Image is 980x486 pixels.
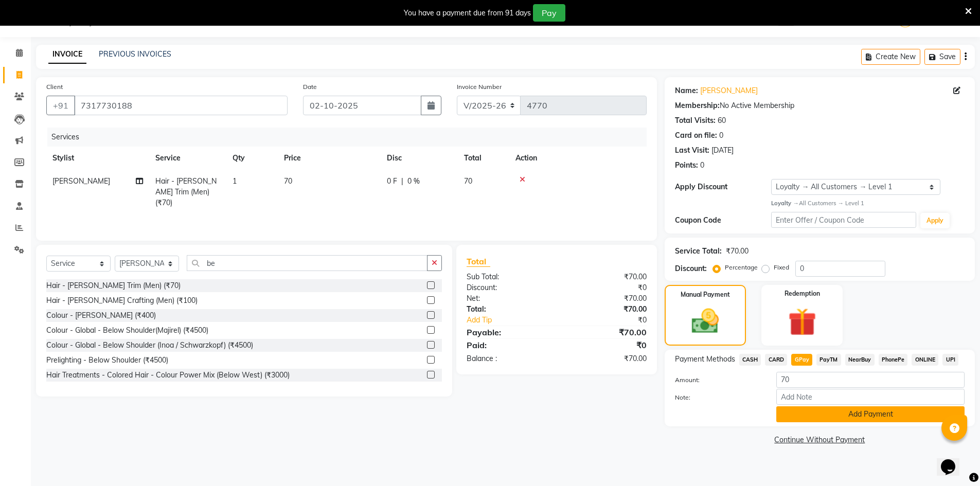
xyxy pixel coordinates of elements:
th: Qty [226,147,278,170]
input: Search or Scan [187,255,427,271]
label: Date [303,82,317,92]
div: No Active Membership [675,100,965,111]
span: 0 % [407,176,420,187]
div: Card on file: [675,130,717,141]
th: Service [149,147,226,170]
button: Apply [920,213,950,228]
div: 0 [700,160,704,171]
div: ₹0 [557,339,654,351]
div: Hair Treatments - Colored Hair - Colour Power Mix (Below West) (₹3000) [46,370,290,381]
span: | [401,176,403,187]
div: Services [47,128,654,147]
span: ONLINE [912,354,938,366]
label: Amount: [667,375,769,385]
span: [PERSON_NAME] [52,176,110,186]
th: Disc [381,147,458,170]
div: Sub Total: [459,272,557,282]
div: ₹70.00 [557,353,654,364]
div: Hair - [PERSON_NAME] Crafting (Men) (₹100) [46,295,198,306]
span: Payment Methods [675,354,735,365]
div: Paid: [459,339,557,351]
div: Service Total: [675,246,722,257]
button: Save [924,49,960,65]
div: ₹70.00 [726,246,749,257]
button: Add Payment [776,406,965,422]
div: ₹70.00 [557,293,654,304]
span: UPI [942,354,958,366]
div: Membership: [675,100,720,111]
div: Name: [675,85,698,96]
span: NearBuy [845,354,875,366]
button: +91 [46,96,75,115]
label: Note: [667,393,769,402]
div: Discount: [459,282,557,293]
div: ₹70.00 [557,326,654,338]
div: Discount: [675,263,707,274]
div: Coupon Code [675,215,772,226]
strong: Loyalty → [771,200,798,207]
div: Payable: [459,326,557,338]
a: PREVIOUS INVOICES [99,49,171,59]
div: All Customers → Level 1 [771,199,965,208]
label: Client [46,82,63,92]
span: GPay [791,354,812,366]
div: [DATE] [711,145,734,156]
th: Total [458,147,509,170]
div: Total Visits: [675,115,716,126]
span: Total [467,256,490,267]
span: 0 F [387,176,397,187]
div: Colour - Global - Below Shoulder(Majirel) (₹4500) [46,325,208,336]
div: ₹70.00 [557,272,654,282]
div: ₹0 [557,282,654,293]
div: You have a payment due from 91 days [404,8,531,19]
div: Apply Discount [675,182,772,192]
div: 60 [718,115,726,126]
input: Amount [776,372,965,388]
span: Hair - [PERSON_NAME] Trim (Men) (₹70) [155,176,217,207]
div: Prelighting - Below Shoulder (₹4500) [46,355,168,366]
th: Price [278,147,381,170]
input: Enter Offer / Coupon Code [771,212,916,228]
a: [PERSON_NAME] [700,85,758,96]
a: INVOICE [48,45,86,64]
div: Points: [675,160,698,171]
img: _cash.svg [683,305,727,337]
th: Stylist [46,147,149,170]
label: Manual Payment [681,290,730,299]
a: Add Tip [459,315,573,326]
button: Pay [533,4,565,22]
div: ₹70.00 [557,304,654,315]
img: _gift.svg [779,304,825,339]
span: 70 [284,176,292,186]
label: Redemption [785,289,820,298]
label: Fixed [774,263,789,272]
iframe: chat widget [937,445,970,476]
span: CARD [765,354,787,366]
div: Net: [459,293,557,304]
div: Colour - [PERSON_NAME] (₹400) [46,310,156,321]
th: Action [509,147,647,170]
span: PayTM [816,354,841,366]
div: Last Visit: [675,145,709,156]
div: 0 [719,130,723,141]
input: Search by Name/Mobile/Email/Code [74,96,288,115]
a: Continue Without Payment [667,435,973,445]
label: Invoice Number [457,82,502,92]
span: CASH [739,354,761,366]
span: PhonePe [879,354,908,366]
span: 70 [464,176,472,186]
button: Create New [861,49,920,65]
span: 1 [233,176,237,186]
div: Balance : [459,353,557,364]
label: Percentage [725,263,758,272]
div: Total: [459,304,557,315]
div: Hair - [PERSON_NAME] Trim (Men) (₹70) [46,280,181,291]
div: ₹0 [573,315,654,326]
input: Add Note [776,389,965,405]
div: Colour - Global - Below Shoulder (Inoa / Schwarzkopf) (₹4500) [46,340,253,351]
